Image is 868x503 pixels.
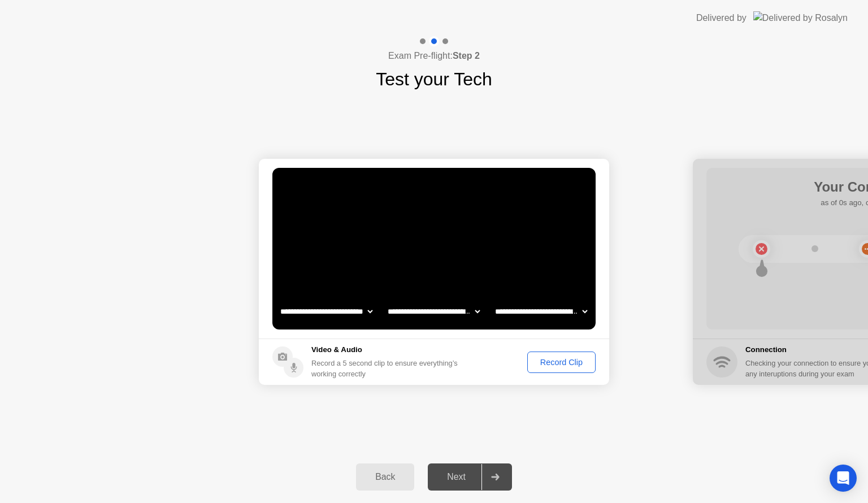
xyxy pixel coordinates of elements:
[385,300,482,323] select: Available speakers
[278,300,375,323] select: Available cameras
[453,51,480,60] b: Step 2
[428,463,512,491] button: Next
[311,358,462,379] div: Record a 5 second clip to ensure everything’s working correctly
[696,11,747,25] div: Delivered by
[356,463,414,491] button: Back
[388,49,480,63] h4: Exam Pre-flight:
[311,344,462,355] h5: Video & Audio
[493,300,589,323] select: Available microphones
[376,66,492,93] h1: Test your Tech
[359,472,411,482] div: Back
[830,465,857,492] div: Open Intercom Messenger
[753,11,848,24] img: Delivered by Rosalyn
[527,352,596,373] button: Record Clip
[531,358,592,367] div: Record Clip
[431,472,481,482] div: Next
